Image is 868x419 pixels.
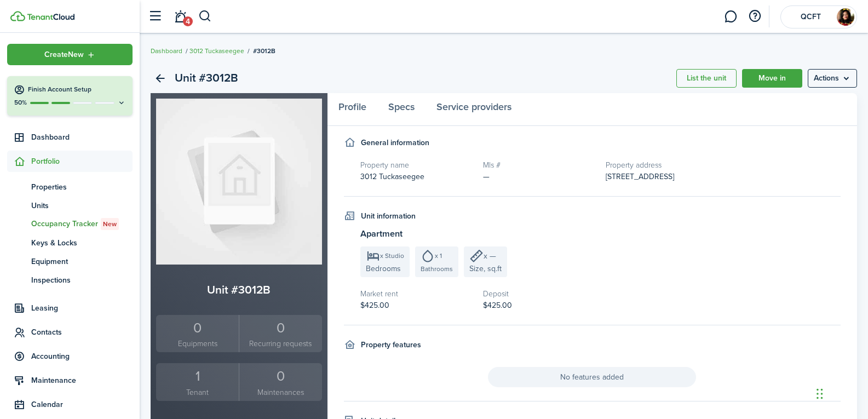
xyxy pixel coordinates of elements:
a: 0Maintenances [239,363,321,401]
a: Specs [377,93,426,126]
a: Dashboard [7,127,133,148]
small: Equipments [159,338,236,349]
iframe: Chat Widget [813,366,868,419]
span: Keys & Locks [31,237,133,249]
h5: Mls # [483,159,595,171]
span: Bathrooms [421,264,453,274]
span: Inspections [31,274,133,286]
img: QCFT [837,8,854,26]
a: Keys & Locks [7,233,133,252]
h4: Finish Account Setup [28,85,126,94]
span: Create New [44,51,84,59]
span: x 1 [435,252,442,259]
img: Unit avatar [156,99,322,265]
a: 0Equipments [156,315,239,353]
a: Inspections [7,271,133,289]
small: Tenant [159,387,236,398]
a: Back [151,69,169,88]
span: x — [484,250,496,262]
span: [STREET_ADDRESS] [606,171,674,182]
span: $425.00 [483,300,512,311]
span: Leasing [31,302,133,314]
span: Properties [31,181,133,193]
div: 1 [159,366,236,387]
small: Recurring requests [242,338,319,349]
img: TenantCloud [10,11,25,21]
span: 3012 Tuckaseegee [360,171,424,182]
a: Properties [7,177,133,196]
small: Maintenances [242,387,319,398]
span: #3012B [253,46,275,56]
span: QCFT [789,13,832,21]
span: Contacts [31,326,133,338]
a: Occupancy TrackerNew [7,215,133,233]
h5: Property address [606,159,841,171]
h5: Deposit [483,288,595,300]
a: Profile [327,93,377,126]
p: 50% [14,98,27,107]
a: 3012 Tuckaseegee [189,46,244,56]
a: Service providers [426,93,522,126]
span: Calendar [31,399,133,410]
a: Dashboard [151,46,182,56]
div: 0 [159,318,236,338]
span: 4 [183,16,193,26]
span: — [483,171,490,182]
a: Units [7,196,133,215]
span: Occupancy Tracker [31,218,133,230]
span: Units [31,200,133,211]
a: Messaging [720,3,741,31]
a: Equipment [7,252,133,271]
menu-btn: Actions [808,69,857,88]
h5: Market rent [360,288,472,300]
span: Accounting [31,351,133,362]
a: Notifications [170,3,191,31]
div: 0 [242,318,319,338]
h3: Apartment [360,227,841,241]
div: 0 [242,366,319,387]
span: New [103,219,117,229]
span: Portfolio [31,156,133,167]
button: Search [198,7,212,26]
span: x Studio [380,252,404,259]
span: Size, sq.ft [469,263,502,274]
span: Bedrooms [366,263,401,274]
button: Open menu [7,44,133,65]
h2: Unit #3012B [175,69,238,88]
a: List the unit [676,69,737,88]
a: Move in [742,69,802,88]
span: Equipment [31,256,133,267]
span: Dashboard [31,131,133,143]
h4: Unit information [361,210,416,222]
h4: Property features [361,339,421,351]
a: 1Tenant [156,363,239,401]
button: Finish Account Setup50% [7,76,133,116]
span: $425.00 [360,300,389,311]
a: 0Recurring requests [239,315,321,353]
button: Open sidebar [145,6,165,27]
div: Drag [817,377,823,410]
span: Maintenance [31,375,133,386]
span: No features added [488,367,696,387]
button: Open resource center [745,7,764,26]
h4: General information [361,137,429,148]
h5: Property name [360,159,472,171]
h2: Unit #3012B [156,281,322,299]
button: Open menu [808,69,857,88]
img: TenantCloud [27,14,74,20]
